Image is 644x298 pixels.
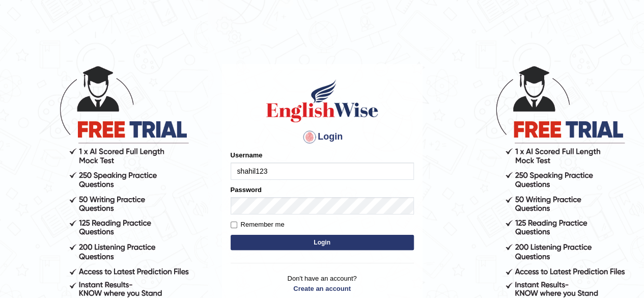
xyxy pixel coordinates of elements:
[231,284,414,293] a: Create an account
[231,222,237,228] input: Remember me
[264,78,380,124] img: Logo of English Wise sign in for intelligent practice with AI
[231,129,414,145] h4: Login
[231,235,414,250] button: Login
[231,150,263,160] label: Username
[231,220,285,230] label: Remember me
[231,185,262,195] label: Password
